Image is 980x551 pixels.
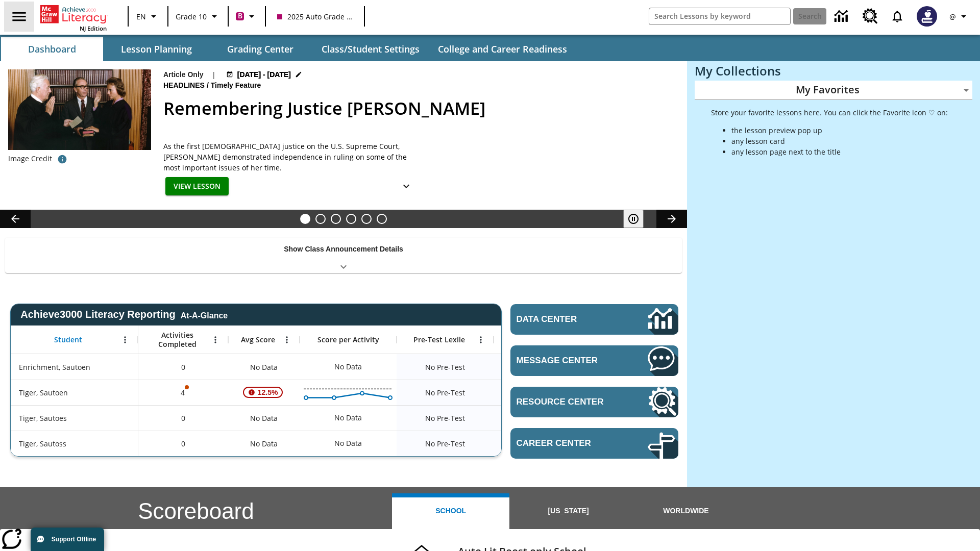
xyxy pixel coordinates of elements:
button: Show Details [396,177,416,196]
span: Achieve3000 Literacy Reporting [20,309,228,320]
div: No Data, Tiger, Sautoss [228,431,300,456]
span: No Data [245,408,283,429]
div: 0, Tiger, Sautoss [138,431,228,456]
button: Select a new avatar [911,3,943,30]
img: Avatar [917,6,937,27]
div: No Data, Tiger, Sautoss [329,433,367,454]
button: Slide 1 Remembering Justice O'Connor [300,214,310,224]
p: Article Only [163,69,204,80]
button: Pause [623,210,644,228]
input: search field [649,8,790,24]
span: 0 [181,413,185,423]
button: Aug 24 - Aug 24 Choose Dates [224,69,305,80]
a: Data Center [828,3,856,31]
button: School [392,493,509,529]
span: 0 [181,438,185,449]
button: Class/Student Settings [313,37,428,61]
span: EN [136,11,146,22]
span: Data Center [517,314,613,324]
div: My Favorites [695,81,972,100]
p: 4 [180,387,187,398]
button: Image credit: The U.S. National Archives [52,150,72,168]
span: No Pre-Test, Tiger, Sautoss [425,438,465,449]
div: No Data, Tiger, Sautoes [228,405,300,431]
span: 0 [181,362,185,372]
div: No Data, Enrichment, Sautoen [494,354,591,380]
button: Slide 6 Career Lesson [377,214,387,224]
div: 0, Tiger, Sautoes [138,405,228,431]
div: 4, One or more Activity scores may be invalid., Tiger, Sautoen [138,380,228,405]
button: Lesson Planning [105,37,207,61]
span: Student [54,335,82,344]
span: B [238,10,242,22]
button: Open Menu [117,332,133,347]
button: Open Menu [208,332,223,347]
div: No Data, Tiger, Sautoss [494,431,591,456]
div: No Data, Tiger, Sautoes [494,405,591,431]
li: the lesson preview pop up [731,125,948,136]
button: [US_STATE] [509,493,627,529]
div: Pause [623,210,654,228]
a: Notifications [884,3,911,30]
a: Resource Center, Will open in new tab [510,387,678,417]
button: Open Menu [279,332,295,347]
span: No Pre-Test, Tiger, Sautoen [425,387,465,398]
button: Grade: Grade 10, Select a grade [171,7,225,26]
span: Timely Feature [211,80,263,91]
a: Career Center [510,428,678,459]
button: Slide 2 Climbing Mount Tai [315,214,326,224]
span: Tiger, Sautoss [19,438,66,449]
div: No Data, Tiger, Sautoen [494,380,591,405]
button: Lesson carousel, Next [656,210,687,228]
p: Show Class Announcement Details [284,244,403,255]
a: Resource Center, Will open in new tab [856,3,884,30]
span: Message Center [517,356,617,366]
button: Grading Center [209,37,311,61]
img: Chief Justice Warren Burger, wearing a black robe, holds up his right hand and faces Sandra Day O... [8,69,151,150]
button: Slide 4 The Last Homesteaders [346,214,356,224]
div: 0, Enrichment, Sautoen [138,354,228,380]
div: Show Class Announcement Details [5,238,682,273]
button: Language: EN, Select a language [132,7,164,26]
button: Open side menu [4,2,34,32]
span: No Pre-Test, Enrichment, Sautoen [425,362,465,372]
div: No Data, Tiger, Sautoes [329,408,367,428]
span: Tiger, Sautoes [19,413,67,423]
div: At-A-Glance [181,309,228,320]
span: Resource Center [517,397,617,407]
span: No Pre-Test, Tiger, Sautoes [425,413,465,423]
button: Profile/Settings [943,7,976,26]
p: Image Credit [8,154,52,164]
span: Career Center [517,438,617,448]
span: NJ Edition [80,24,107,32]
span: 12.5% [254,383,282,402]
span: Avg Score [241,335,275,344]
button: Support Offline [31,528,104,551]
button: College and Career Readiness [430,37,575,61]
li: any lesson page next to the title [731,146,948,157]
span: Support Offline [52,536,96,543]
a: Message Center [510,345,678,376]
h2: Remembering Justice O'Connor [163,95,675,121]
span: No Data [245,433,283,454]
button: Dashboard [1,37,103,61]
span: No Data [245,357,283,378]
button: Boost Class color is violet red. Change class color [232,7,262,26]
span: [DATE] - [DATE] [237,69,291,80]
span: Grade 10 [176,11,207,22]
span: Activities Completed [143,331,211,349]
span: @ [949,11,956,22]
button: Open Menu [473,332,488,347]
div: Home [40,3,107,32]
span: 2025 Auto Grade 10 [277,11,353,22]
button: Worldwide [627,493,745,529]
span: As the first female justice on the U.S. Supreme Court, Sandra Day O'Connor demonstrated independe... [163,141,419,173]
button: View Lesson [165,177,229,196]
button: Slide 5 Pre-release lesson [361,214,372,224]
a: Data Center [510,304,678,335]
span: Tiger, Sautoen [19,387,68,398]
div: No Data, Enrichment, Sautoen [228,354,300,380]
span: / [207,81,209,89]
button: Slide 3 Defining Our Government's Purpose [331,214,341,224]
a: Home [40,4,107,24]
